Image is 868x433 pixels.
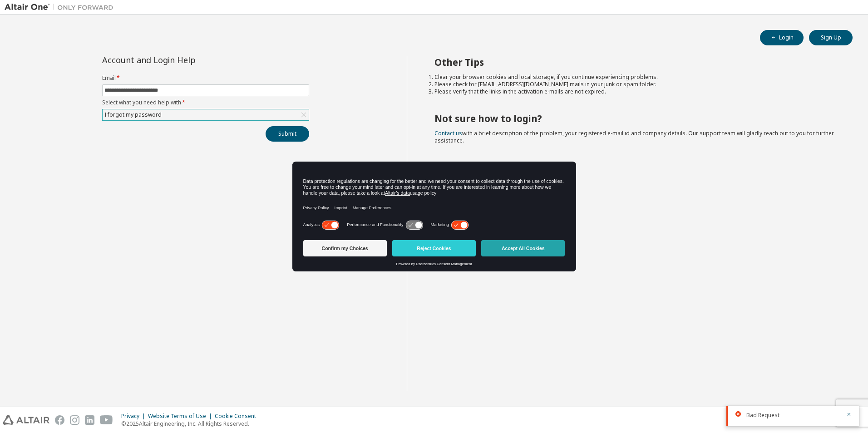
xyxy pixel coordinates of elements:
[434,88,837,95] li: Please verify that the links in the activation e-mails are not expired.
[746,412,779,419] span: Bad Request
[85,415,94,425] img: linkedin.svg
[215,413,261,420] div: Cookie Consent
[809,30,853,45] button: Sign Up
[121,420,261,428] p: © 2025 Altair Engineering, Inc. All Rights Reserved.
[434,56,837,68] h2: Other Tips
[103,109,309,120] div: I forgot my password
[266,126,309,142] button: Submit
[102,56,268,64] div: Account and Login Help
[434,74,837,81] li: Clear your browser cookies and local storage, if you continue experiencing problems.
[434,81,837,88] li: Please check for [EMAIL_ADDRESS][DOMAIN_NAME] mails in your junk or spam folder.
[434,129,462,137] a: Contact us
[434,113,837,124] h2: Not sure how to login?
[121,413,148,420] div: Privacy
[103,110,163,120] div: I forgot my password
[102,99,309,106] label: Select what you need help with
[55,415,64,425] img: facebook.svg
[102,74,309,82] label: Email
[434,129,834,144] span: with a brief description of the problem, your registered e-mail id and company details. Our suppo...
[100,415,113,425] img: youtube.svg
[70,415,79,425] img: instagram.svg
[148,413,215,420] div: Website Terms of Use
[760,30,804,45] button: Login
[5,3,118,12] img: Altair One
[3,415,49,425] img: altair_logo.svg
